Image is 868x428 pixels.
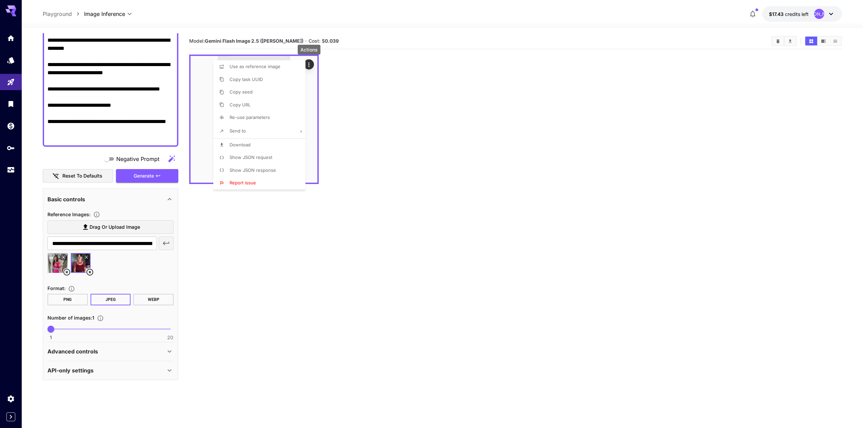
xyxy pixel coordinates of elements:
[230,89,253,95] span: Copy seed
[230,64,280,69] span: Use as reference image
[230,102,251,107] span: Copy URL
[230,115,270,120] span: Re-use parameters
[230,77,263,82] span: Copy task UUID
[230,155,272,160] span: Show JSON request
[230,142,251,147] span: Download
[230,128,246,134] span: Send to
[298,45,320,55] div: Actions
[230,180,256,185] span: Report issue
[230,167,276,173] span: Show JSON response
